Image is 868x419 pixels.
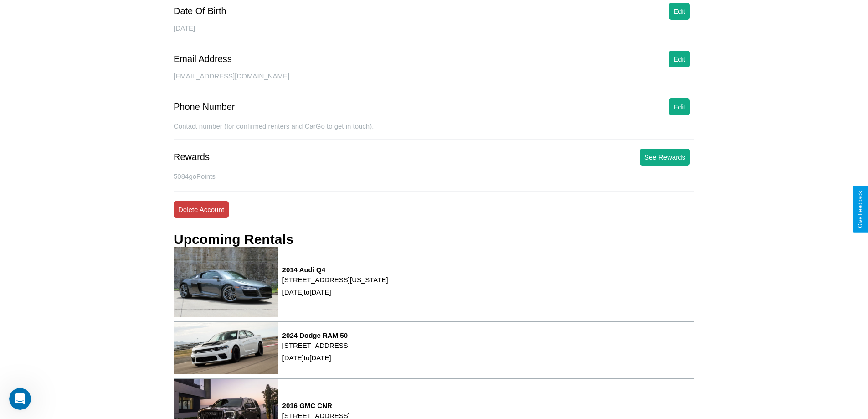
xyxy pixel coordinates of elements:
h3: 2024 Dodge RAM 50 [282,331,350,339]
button: Edit [669,98,690,115]
button: Delete Account [174,201,229,218]
img: rental [174,247,278,316]
button: Edit [669,51,690,67]
div: [DATE] [174,24,694,41]
p: [STREET_ADDRESS][US_STATE] [282,274,388,286]
div: Rewards [174,152,210,162]
div: Email Address [174,54,232,64]
div: [EMAIL_ADDRESS][DOMAIN_NAME] [174,72,694,89]
p: 5084 goPoints [174,170,694,182]
h3: Upcoming Rentals [174,232,293,247]
h3: 2016 GMC CNR [282,402,350,409]
p: [DATE] to [DATE] [282,352,350,364]
button: See Rewards [640,149,690,166]
div: Date Of Birth [174,6,226,16]
div: Phone Number [174,102,235,112]
div: Contact number (for confirmed renters and CarGo to get in touch). [174,122,694,140]
div: Give Feedback [857,191,863,228]
iframe: Intercom live chat [9,388,31,410]
h3: 2014 Audi Q4 [282,266,388,274]
p: [STREET_ADDRESS] [282,339,350,352]
p: [DATE] to [DATE] [282,286,388,298]
button: Edit [669,3,690,20]
img: rental [174,322,278,374]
